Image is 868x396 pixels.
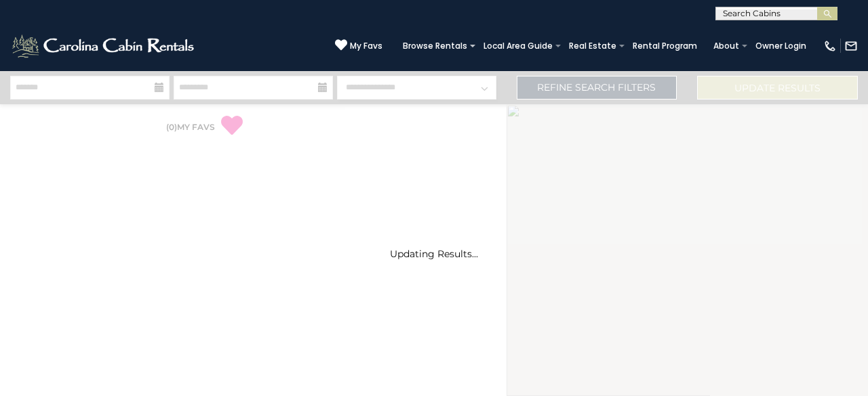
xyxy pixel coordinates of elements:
img: mail-regular-white.png [844,39,858,53]
img: White-1-2.png [10,32,198,60]
a: My Favs [335,39,382,53]
img: phone-regular-white.png [823,39,837,53]
a: Local Area Guide [477,37,559,56]
a: Rental Program [626,37,704,56]
a: Owner Login [749,37,813,56]
a: About [707,37,746,56]
a: Real Estate [562,37,623,56]
a: Browse Rentals [396,37,474,56]
span: My Favs [350,40,382,52]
